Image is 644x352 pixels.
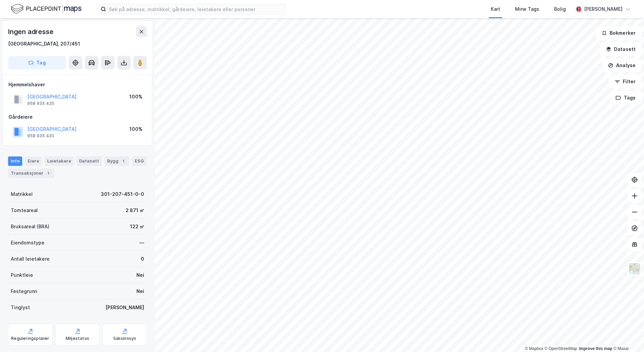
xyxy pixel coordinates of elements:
div: Info [8,156,22,166]
div: 1 [45,170,52,177]
div: — [139,239,144,247]
button: Analyse [602,59,641,72]
div: Punktleie [11,271,33,279]
div: Bruksareal (BRA) [11,223,50,231]
div: Matrikkel [11,190,33,198]
div: Bygg [104,156,129,166]
div: 301-207-451-0-0 [101,190,144,198]
input: Søk på adresse, matrikkel, gårdeiere, leietakere eller personer [106,4,286,14]
div: Tinglyst [11,303,30,312]
img: logo.f888ab2527a4732fd821a326f86c7f29.svg [11,3,82,15]
div: Datasett [76,156,102,166]
div: Festegrunn [11,287,37,295]
a: Mapbox [525,346,543,351]
div: Gårdeiere [8,113,147,121]
a: Improve this map [579,346,612,351]
button: Tags [610,91,641,105]
div: Kart [491,5,500,13]
div: 0 [141,255,144,263]
div: Reguleringsplaner [11,336,49,341]
div: Hjemmelshaver [8,81,147,89]
div: Nei [136,271,144,279]
div: Bolig [554,5,566,13]
button: Tag [8,56,66,69]
div: Ingen adresse [8,26,55,37]
div: Saksinnsyn [113,336,136,341]
a: OpenStreetMap [545,346,577,351]
div: Antall leietakere [11,255,50,263]
div: 100% [129,125,142,133]
div: 2 871 ㎡ [126,206,144,214]
div: Miljøstatus [66,336,89,341]
div: 122 ㎡ [130,223,144,231]
button: Bokmerker [596,26,641,40]
img: Z [628,262,641,275]
div: Nei [136,287,144,295]
div: Tomteareal [11,206,38,214]
button: Datasett [600,42,641,56]
div: [PERSON_NAME] [105,303,144,312]
div: Kontrollprogram for chat [610,320,644,352]
div: Mine Tags [515,5,539,13]
div: ESG [132,156,147,166]
iframe: Chat Widget [610,320,644,352]
div: 1 [120,158,127,165]
div: Transaksjoner [8,169,54,178]
div: Eiere [25,156,42,166]
div: Eiendomstype [11,239,44,247]
div: Leietakere [44,156,74,166]
div: 100% [129,93,142,101]
div: [PERSON_NAME] [584,5,622,13]
button: Filter [609,75,641,88]
div: 958 935 420 [27,101,54,106]
div: 958 935 420 [27,133,54,139]
div: [GEOGRAPHIC_DATA], 207/451 [8,40,80,48]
